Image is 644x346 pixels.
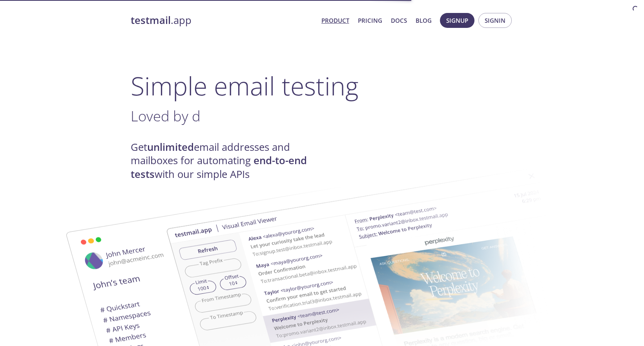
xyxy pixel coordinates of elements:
[416,15,432,26] a: Blog
[391,15,407,26] a: Docs
[478,13,512,28] button: Signin
[446,15,468,26] span: Signup
[131,71,514,101] h1: Simple email testing
[131,154,307,181] strong: end-to-end tests
[358,15,382,26] a: Pricing
[131,141,322,181] h4: Get email addresses and mailboxes for automating with our simple APIs
[131,13,171,27] strong: testmail
[147,140,194,154] strong: unlimited
[321,15,349,26] a: Product
[131,106,201,126] span: Loved by d
[131,14,315,27] a: testmail.app
[485,15,505,26] span: Signin
[440,13,474,28] button: Signup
